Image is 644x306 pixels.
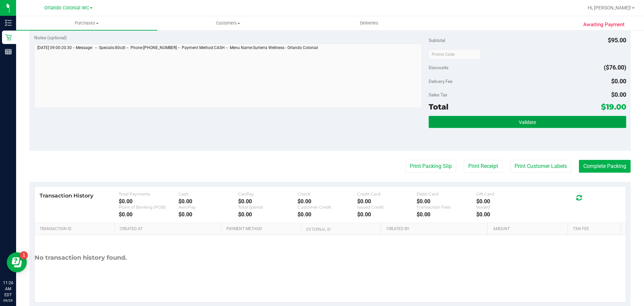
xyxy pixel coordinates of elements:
[611,78,626,85] span: $0.00
[357,191,417,196] div: Credit Card
[519,120,536,125] span: Validate
[583,21,625,29] span: Awaiting Payment
[357,198,417,205] div: $0.00
[178,191,238,196] div: Cash
[429,38,445,43] span: Subtotal
[429,61,448,74] span: Discounts
[429,116,626,128] button: Validate
[351,20,387,26] span: Deliveries
[417,191,476,196] div: Debit Card
[3,280,13,298] p: 11:26 AM EDT
[298,198,357,205] div: $0.00
[157,16,299,30] a: Customers
[588,5,631,10] span: Hi, [PERSON_NAME]!
[5,34,12,41] inline-svg: Retail
[5,48,12,55] inline-svg: Reports
[3,298,13,303] p: 09/29
[298,211,357,218] div: $0.00
[20,251,28,259] iframe: Resource center unread badge
[510,160,571,173] button: Print Customer Labels
[119,191,178,196] div: Total Payments
[429,49,481,59] input: Promo Code
[429,79,452,84] span: Delivery Fee
[178,198,238,205] div: $0.00
[238,211,298,218] div: $0.00
[429,102,448,112] span: Total
[119,205,178,210] div: Point of Banking (POB)
[476,205,536,210] div: Voided
[16,16,157,30] a: Purchases
[238,198,298,205] div: $0.00
[120,226,218,232] a: Created At
[158,20,298,26] span: Customers
[178,211,238,218] div: $0.00
[178,205,238,210] div: AeroPay
[298,191,357,196] div: Check
[238,191,298,196] div: CanPay
[573,226,618,232] a: Txn Fee
[386,226,485,232] a: Created By
[357,211,417,218] div: $0.00
[417,211,476,218] div: $0.00
[34,35,67,40] span: Notes (optional)
[417,198,476,205] div: $0.00
[40,226,112,232] a: Transaction ID
[493,226,565,232] a: Amount
[16,20,157,26] span: Purchases
[357,205,417,210] div: Issued Credit
[44,5,89,11] span: Orlando Colonial WC
[406,160,456,173] button: Print Packing Slip
[464,160,502,173] button: Print Receipt
[226,226,299,232] a: Payment Method
[476,198,536,205] div: $0.00
[298,205,357,210] div: Customer Credit
[35,235,127,280] div: No transaction history found.
[579,160,631,173] button: Complete Packing
[429,92,447,97] span: Sales Tax
[608,37,626,44] span: $95.00
[119,198,178,205] div: $0.00
[601,102,626,112] span: $19.00
[611,91,626,98] span: $0.00
[119,211,178,218] div: $0.00
[476,211,536,218] div: $0.00
[476,191,536,196] div: Gift Card
[299,16,440,30] a: Deliveries
[417,205,476,210] div: Transaction Fees
[7,252,27,272] iframe: Resource center
[604,64,626,71] span: ($76.00)
[238,205,298,210] div: Total Spendr
[5,19,12,26] inline-svg: Inventory
[301,223,381,235] th: External ID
